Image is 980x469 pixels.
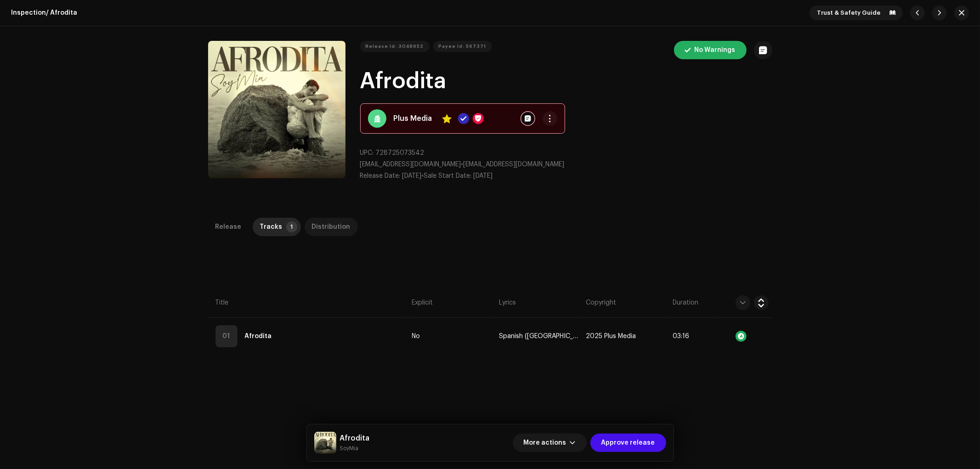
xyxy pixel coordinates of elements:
span: Payee Id: 567371 [439,37,487,56]
span: [DATE] [474,173,493,179]
button: Payee Id: 567371 [433,41,492,52]
span: [EMAIL_ADDRESS][DOMAIN_NAME] [360,161,461,168]
button: Approve release [590,434,666,452]
span: 2025 Plus Media [586,333,636,340]
span: 728725073542 [376,150,425,156]
span: More actions [524,434,566,452]
button: Release Id: 3048652 [360,41,430,52]
span: Release Date: [360,173,401,179]
strong: Afrodita [245,327,272,345]
p: • [360,160,772,170]
span: Spanish ([GEOGRAPHIC_DATA]) [499,333,578,340]
h1: Afrodita [360,67,772,96]
span: 03:16 [673,333,690,339]
strong: Plus Media [394,113,432,124]
p-badge: 1 [286,221,297,232]
span: [DATE] [402,173,422,179]
small: Afrodita [340,444,370,453]
div: Distribution [312,218,351,236]
span: No [412,333,420,340]
span: Explicit [412,298,433,307]
div: 01 [215,325,238,347]
span: UPC: [360,150,374,156]
span: Lyrics [499,298,516,307]
button: More actions [513,434,587,452]
span: Approve release [601,434,655,452]
span: Title [215,298,229,307]
span: Duration [673,298,699,307]
span: • [360,173,424,179]
img: ae2a6404-c4a0-433d-892d-1c706444f8f0 [314,432,336,454]
div: Release [215,218,242,236]
span: Release Id: 3048652 [366,37,424,56]
h5: Afrodita [340,433,370,444]
div: Tracks [260,218,283,236]
span: [EMAIL_ADDRESS][DOMAIN_NAME] [464,161,565,168]
span: Copyright [586,298,616,307]
span: Sale Start Date: [424,173,472,179]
